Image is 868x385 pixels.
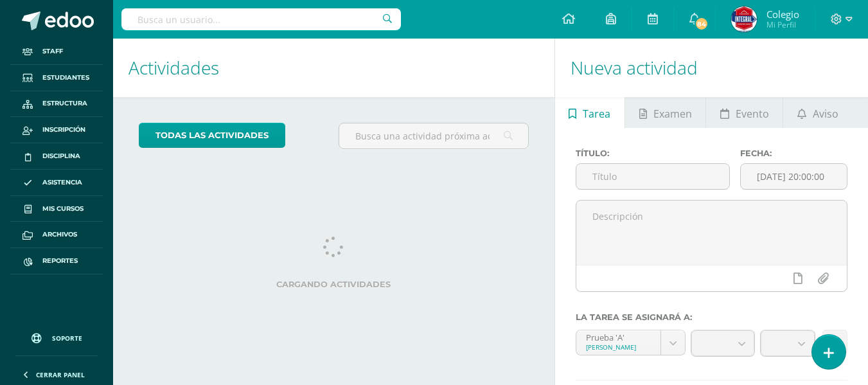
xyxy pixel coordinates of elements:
input: Busca una actividad próxima aquí... [339,123,527,148]
a: Prueba 'A'[PERSON_NAME] [576,330,686,355]
span: Disciplina [42,151,80,161]
span: Asistencia [42,177,82,188]
a: Examen [625,97,705,128]
a: Aviso [783,97,852,128]
a: Disciplina [10,143,103,170]
span: Reportes [42,256,78,266]
span: 84 [695,17,709,31]
span: Estudiantes [42,73,89,83]
span: Colegio [766,8,799,21]
h1: Nueva actividad [571,39,853,97]
a: Archivos [10,222,103,248]
a: Asistencia [10,170,103,196]
div: Prueba 'A' [586,330,651,343]
span: Aviso [813,98,838,129]
span: Examen [653,98,692,129]
input: Busca un usuario... [121,8,401,30]
span: Estructura [42,98,87,109]
label: La tarea se asignará a: [576,312,847,322]
a: Estudiantes [10,65,103,91]
span: Mis cursos [42,204,84,214]
a: todas las Actividades [139,123,285,148]
a: Estructura [10,91,103,118]
label: Título: [576,148,730,158]
span: Archivos [42,229,77,240]
span: Cerrar panel [36,370,85,379]
input: Título [576,164,729,189]
a: Inscripción [10,117,103,143]
a: Reportes [10,248,103,274]
a: Soporte [15,321,98,352]
h1: Actividades [128,39,539,97]
span: Soporte [52,334,82,343]
a: Evento [706,97,783,128]
div: [PERSON_NAME] [586,343,651,352]
span: Inscripción [42,125,85,135]
input: Fecha de entrega [741,164,847,189]
a: Mis cursos [10,196,103,222]
span: Mi Perfil [766,19,799,30]
span: Staff [42,46,63,57]
span: Evento [736,98,769,129]
img: 2e1bd2338bb82c658090e08ddbb2593c.png [731,6,757,32]
label: Fecha: [740,148,847,158]
span: Tarea [583,98,610,129]
a: Staff [10,39,103,65]
label: Cargando actividades [139,280,529,289]
a: Tarea [555,97,624,128]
